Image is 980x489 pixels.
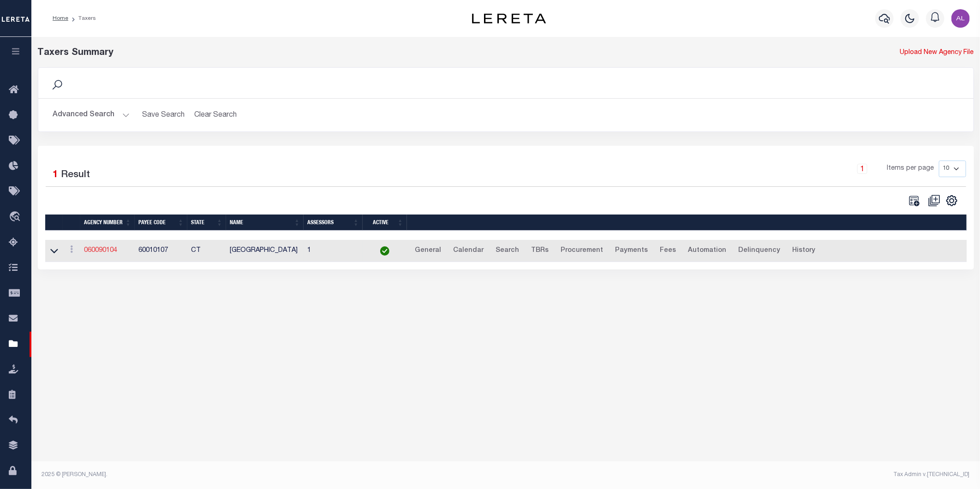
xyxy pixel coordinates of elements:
a: 060090104 [84,247,118,254]
button: Clear Search [191,106,241,124]
td: 60010107 [135,240,188,262]
a: Home [53,16,68,21]
a: Search [491,244,523,258]
a: Calendar [449,244,488,258]
span: 1 [53,170,59,180]
a: Automation [684,244,730,258]
div: Taxers Summary [38,46,736,60]
a: General [411,244,445,258]
a: TBRs [527,244,553,258]
img: logo-dark.svg [472,13,546,24]
span: Items per page [887,164,934,174]
label: Result [61,168,90,183]
th: Assessors: activate to sort column ascending [304,215,363,231]
th: Name: activate to sort column ascending [226,215,304,231]
img: svg+xml;base64,PHN2ZyB4bWxucz0iaHR0cDovL3d3dy53My5vcmcvMjAwMC9zdmciIHBvaW50ZXItZXZlbnRzPSJub25lIi... [951,9,970,28]
div: 2025 © [PERSON_NAME]. [35,471,506,479]
div: Tax Admin v.[TECHNICAL_ID] [513,471,970,479]
a: 1 [857,164,867,174]
td: [GEOGRAPHIC_DATA] [226,240,304,262]
td: 1 [304,240,363,262]
button: Advanced Search [53,106,130,124]
th: Active: activate to sort column ascending [363,215,407,231]
a: History [788,244,819,258]
button: Save Search [137,106,191,124]
th: &nbsp; [407,215,967,231]
th: Payee Code: activate to sort column ascending [135,215,187,231]
li: Taxers [68,14,96,23]
a: Procurement [556,244,607,258]
i: travel_explore [9,211,24,223]
a: Payments [611,244,652,258]
a: Delinquency [734,244,784,258]
a: Upload New Agency File [900,48,974,58]
img: check-icon-green.svg [380,246,389,256]
a: Fees [656,244,680,258]
th: Agency Number: activate to sort column ascending [80,215,135,231]
td: CT [187,240,226,262]
th: State: activate to sort column ascending [187,215,226,231]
